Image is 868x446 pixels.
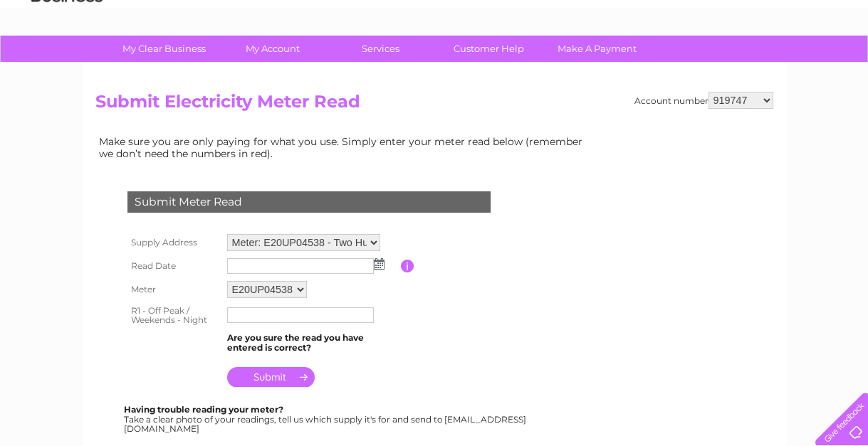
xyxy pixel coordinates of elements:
[617,60,644,71] a: Water
[124,230,224,255] th: Supply Address
[227,367,315,387] input: Submit
[124,277,224,302] th: Meter
[693,60,736,71] a: Telecoms
[124,404,283,415] b: Having trouble reading your meter?
[105,36,223,62] a: My Clear Business
[773,60,808,71] a: Contact
[744,60,765,71] a: Blog
[95,92,773,119] h2: Submit Electricity Meter Read
[430,36,548,62] a: Customer Help
[31,37,103,80] img: logo.png
[634,92,773,109] div: Account number
[214,36,331,62] a: My Account
[401,260,414,272] input: Information
[95,132,594,162] td: Make sure you are only paying for what you use. Simply enter your meter read below (remember we d...
[821,60,854,71] a: Log out
[124,405,528,434] div: Take a clear photo of your readings, tell us which supply it's for and send to [EMAIL_ADDRESS][DO...
[224,329,401,356] td: Are you sure the read you have entered is correct?
[322,36,439,62] a: Services
[124,302,224,330] th: R1 - Off Peak / Weekends - Night
[374,258,385,270] img: ...
[600,7,698,25] a: 0333 014 3131
[98,8,771,69] div: Clear Business is a trading name of Verastar Limited (registered in [GEOGRAPHIC_DATA] No. 3667643...
[538,36,656,62] a: Make A Payment
[127,191,491,213] div: Submit Meter Read
[124,255,224,277] th: Read Date
[653,60,684,71] a: Energy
